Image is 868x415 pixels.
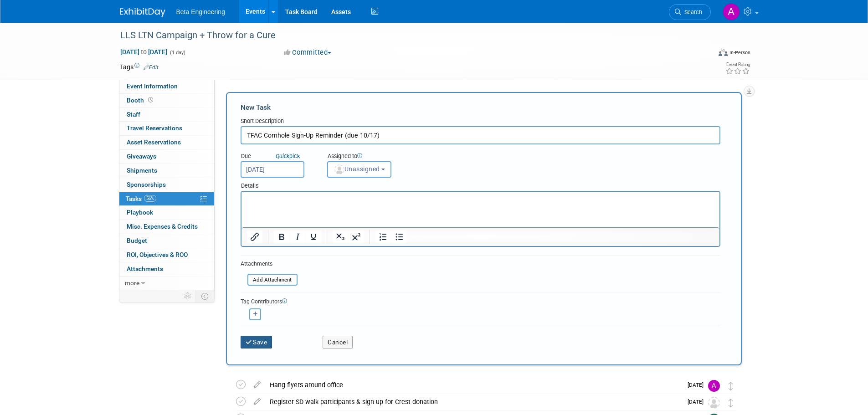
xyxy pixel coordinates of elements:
[306,231,321,243] button: Underline
[349,231,364,243] button: Superscript
[144,64,159,71] a: Edit
[119,206,214,220] a: Playbook
[127,138,181,146] span: Asset Reservations
[119,122,214,135] a: Travel Reservations
[119,220,214,234] a: Misc. Expenses & Credits
[119,108,214,122] a: Staff
[127,237,147,244] span: Budget
[276,153,289,159] i: Quick
[281,48,335,57] button: Committed
[195,290,214,302] td: Toggle Event Tabs
[176,8,225,15] span: Beta Engineering
[119,164,214,178] a: Shipments
[274,152,302,160] a: Quickpick
[127,209,153,216] span: Playbook
[127,251,188,258] span: ROI, Objectives & ROO
[119,150,214,164] a: Giveaways
[180,290,196,302] td: Personalize Event Tab Strip
[119,262,214,276] a: Attachments
[119,136,214,149] a: Asset Reservations
[688,399,708,405] span: [DATE]
[120,8,165,17] img: ExhibitDay
[241,161,304,178] input: Due Date
[265,394,682,410] div: Register SD walk participants & sign up for Crest donation
[119,94,214,108] a: Booth
[391,231,407,243] button: Bullet list
[144,195,156,202] span: 56%
[119,234,214,248] a: Budget
[127,153,156,160] span: Giveaways
[119,80,214,93] a: Event Information
[127,265,163,272] span: Attachments
[719,49,728,56] img: Format-Inperson.png
[119,192,214,206] a: Tasks56%
[249,398,265,406] a: edit
[669,4,711,20] a: Search
[127,124,182,132] span: Travel Reservations
[119,178,214,192] a: Sponsorships
[125,279,139,287] span: more
[265,377,682,393] div: Hang flyers around office
[241,336,272,348] button: Save
[241,102,720,113] div: New Task
[681,9,702,15] span: Search
[657,47,751,61] div: Event Format
[117,27,697,44] div: LLS LTN Campaign + Throw for a Cure
[688,382,708,388] span: [DATE]
[247,231,262,243] button: Insert/edit link
[127,181,166,188] span: Sponsorships
[241,260,298,268] div: Attachments
[708,380,720,392] img: Anne Mertens
[127,167,157,174] span: Shipments
[708,397,720,409] img: Unassigned
[375,231,391,243] button: Numbered list
[725,62,750,67] div: Event Rating
[119,248,214,262] a: ROI, Objectives & ROO
[126,195,156,202] span: Tasks
[323,336,353,348] button: Cancel
[146,97,155,103] span: Booth not reserved yet
[327,152,437,161] div: Assigned to
[119,277,214,290] a: more
[120,62,159,72] td: Tags
[334,165,380,173] span: Unassigned
[120,48,168,56] span: [DATE] [DATE]
[241,178,720,191] div: Details
[169,50,185,56] span: (1 day)
[127,82,178,90] span: Event Information
[241,152,313,161] div: Due
[327,161,392,178] button: Unassigned
[333,231,348,243] button: Subscript
[729,49,750,56] div: In-Person
[127,97,155,104] span: Booth
[127,111,140,118] span: Staff
[723,3,740,20] img: Anne Mertens
[139,48,148,56] span: to
[127,223,198,230] span: Misc. Expenses & Credits
[249,381,265,389] a: edit
[274,231,289,243] button: Bold
[729,399,733,407] i: Move task
[241,296,720,306] div: Tag Contributors
[729,382,733,390] i: Move task
[241,192,719,227] iframe: Rich Text Area
[290,231,305,243] button: Italic
[241,126,720,144] input: Name of task or a short description
[241,117,720,126] div: Short Description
